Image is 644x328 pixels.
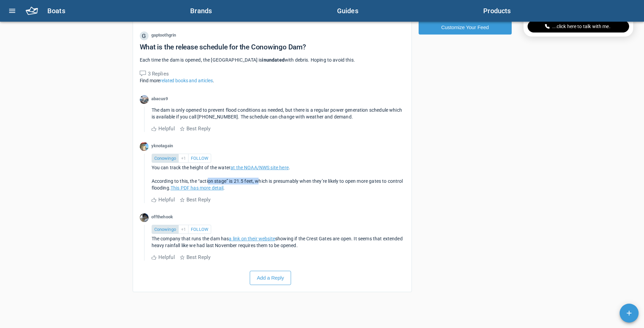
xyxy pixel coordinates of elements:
[158,254,175,260] span: Helpful
[152,178,404,191] span: According to this, the “action stage” is 21.5 feet, which is presumably when they’re likely to op...
[483,5,636,16] h6: Products
[152,107,403,119] span: The dam is only opened to prevent flood conditions as needed, but there is a regular power genera...
[47,5,190,16] h6: Boats
[151,143,173,148] span: yknotagain
[152,255,156,260] img: thumbsup_outline-ee0aa536bca7ab51368ebf2f2a1f703a.digested.svg
[180,255,184,260] img: star_outline-80eb411607ba5ab6417fc7d8fb0618c2.digested.svg
[179,225,188,234] div: + 1
[190,5,337,16] h6: Brands
[152,226,179,232] a: Conowingo
[289,165,290,170] span: .
[151,214,173,219] span: offthehook
[140,57,262,63] span: Each time the dam is opened, the [GEOGRAPHIC_DATA] is
[285,57,355,63] span: with debris. Hoping to avoid this.
[151,96,168,101] span: abacus9
[186,126,211,132] span: Best Reply
[620,304,639,323] button: Add content actions
[148,71,169,77] span: 3 Replies
[152,225,179,234] div: Conowingo
[171,185,224,191] a: This PDF has more detail
[188,225,211,234] div: FOLLOW
[180,198,184,202] img: star_outline-80eb411607ba5ab6417fc7d8fb0618c2.digested.svg
[152,236,229,241] span: The company that runs the dam has
[4,3,20,19] button: menu
[230,165,289,170] a: at the NOAA/NWS site here
[152,155,179,161] a: Conowingo
[152,127,156,131] img: thumbsup_outline-ee0aa536bca7ab51368ebf2f2a1f703a.digested.svg
[152,198,156,202] img: thumbsup_outline-ee0aa536bca7ab51368ebf2f2a1f703a.digested.svg
[229,236,275,241] a: a link on their website
[22,3,42,19] button: home
[158,126,175,132] span: Helpful
[140,77,405,84] p: Find more .
[151,32,176,38] span: gaptoothgrin
[179,154,188,163] div: + 1
[152,165,231,170] span: You can track the height of the water
[223,185,225,191] span: .
[186,254,211,260] span: Best Reply
[188,154,211,163] div: FOLLOW
[152,154,179,163] div: Conowingo
[140,31,149,40] span: G
[152,236,404,248] span: showing if the Crest Gates are open. It seems that extended heavy rainfall like we had last Novem...
[26,7,38,15] img: logo-nav-a1ce161ba1cfa1de30d27ffaf15bf0db.digested.png
[160,78,213,83] a: related books and articles
[186,197,211,203] span: Best Reply
[250,271,291,285] button: Add a Reply
[419,20,512,35] button: Customize Your Feed
[262,57,284,63] span: inundated
[140,43,306,51] h1: What is the release schedule for the Conowingo Dam?
[180,127,184,131] img: star_outline-80eb411607ba5ab6417fc7d8fb0618c2.digested.svg
[140,71,146,76] img: reply_medium-76a9a4f244e009b795ea97e2ccc54d13.digested.svg
[337,5,483,16] h6: Guides
[158,197,175,203] span: Helpful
